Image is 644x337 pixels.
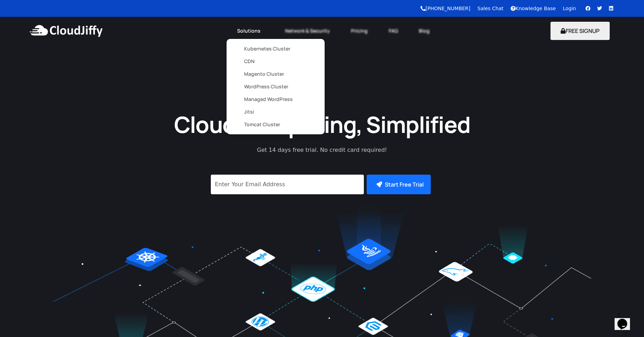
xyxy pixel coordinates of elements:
a: Knowledge Base [511,6,556,11]
a: Sales Chat [477,6,503,11]
input: Enter Your Email Address [211,175,364,194]
a: Kubernetes Cluster [244,42,307,55]
a: Jitsi [244,106,307,118]
h1: Cloud Computing, Simplified [165,110,480,139]
a: [PHONE_NUMBER] [421,6,470,11]
button: FREE SIGNUP [550,22,610,40]
a: CDN [244,55,307,68]
button: Start Free Trial [367,175,431,194]
a: Tomcat Cluster [244,118,307,131]
a: Magento Cluster [244,68,307,80]
a: WordPress Cluster [244,80,307,93]
a: FAQ [378,23,408,39]
a: Login [563,6,576,11]
a: Managed WordPress [244,93,307,106]
iframe: chat widget [615,309,637,330]
a: Solutions [227,23,275,39]
a: Network & Security [275,23,340,39]
a: FREE SIGNUP [550,27,610,35]
a: Pricing [340,23,378,39]
a: Blog [408,23,440,39]
p: Get 14 days free trial. No credit card required! [226,146,418,154]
